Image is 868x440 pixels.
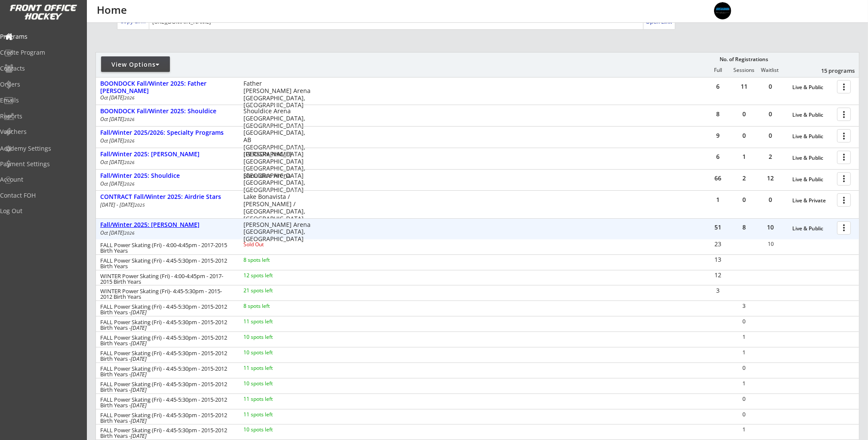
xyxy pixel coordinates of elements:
div: 8 [705,111,731,117]
div: Live & Public [792,133,833,139]
div: 0 [731,111,757,117]
button: more_vert [837,108,851,121]
div: Live & Private [792,198,833,204]
div: 13 [705,257,731,263]
div: Oct [DATE] [100,181,232,186]
div: 10 spots left [243,427,299,432]
div: FALL Power Skating (Fri) - 4:45-5:30pm - 2015-2012 Birth Years - [100,350,232,362]
div: 11 spots left [243,319,299,324]
div: FALL Power Skating (Fri) - 4:45-5:30pm - 2015-2012 Birth Years - [100,304,232,315]
button: more_vert [837,80,851,93]
div: 8 spots left [243,304,299,309]
button: more_vert [837,193,851,207]
div: Live & Public [792,84,833,90]
div: FALL Power Skating (Fri) - 4:45-5:30pm - 2015-2012 Birth Years [100,258,232,269]
em: 2026 [124,95,135,101]
div: 1 [705,197,731,203]
div: 6 [705,84,731,90]
div: 2 [757,154,783,160]
div: Fall/Winter 2025: Shouldice [100,172,234,180]
div: 6 [705,154,731,160]
div: 12 [705,272,731,278]
em: [DATE] [131,401,147,409]
em: [DATE] [131,417,147,425]
div: Full [705,67,731,73]
div: BOONDOCK Fall/Winter 2025: Shouldice [100,108,234,115]
div: 10 spots left [243,335,299,340]
div: 1 [731,381,757,386]
div: 8 spots left [243,257,299,263]
em: 2026 [124,230,135,236]
div: 66 [705,175,731,181]
div: Oct [DATE] [100,138,232,143]
div: Fall/Winter 2025/2026: Specialty Programs [100,129,234,136]
div: 0 [731,133,757,139]
div: 11 spots left [243,366,299,371]
div: Live & Public [792,112,833,118]
div: Shouldice Arena [GEOGRAPHIC_DATA], [GEOGRAPHIC_DATA] [243,172,311,194]
button: more_vert [837,129,851,143]
em: [DATE] [131,355,147,363]
em: [DATE] [131,324,147,332]
div: 0 [731,319,757,324]
div: 3 [705,288,731,294]
div: Oct [DATE] [100,117,232,122]
div: 1 [731,350,757,355]
div: WINTER Power Skating (Fri) - 4:00-4:45pm - 2017-2015 Birth Years [100,273,232,285]
div: 10 [758,242,784,247]
div: 21 spots left [243,288,299,293]
div: FALL Power Skating (Fri) - 4:45-5:30pm - 2015-2012 Birth Years - [100,381,232,393]
div: 11 [731,84,757,90]
div: 15 programs [810,67,855,74]
div: FALL Power Skating (Fri) - 4:45-5:30pm - 2015-2012 Birth Years - [100,397,232,408]
button: more_vert [837,172,851,186]
div: 51 [705,224,731,230]
div: 0 [757,84,783,90]
div: FALL Power Skating (Fri) - 4:45-5:30pm - 2015-2012 Birth Years - [100,428,232,439]
div: FALL Power Skating (Fri) - 4:45-5:30pm - 2015-2012 Birth Years - [100,412,232,424]
div: [PERSON_NAME][GEOGRAPHIC_DATA] [GEOGRAPHIC_DATA], [GEOGRAPHIC_DATA] [243,151,311,180]
div: [DATE] - [DATE] [100,202,232,208]
div: FALL Power Skating (Fri) - 4:00-4:45pm - 2017-2015 Birth Years [100,242,232,254]
div: View Options [101,60,170,69]
div: [GEOGRAPHIC_DATA], AB [GEOGRAPHIC_DATA], [GEOGRAPHIC_DATA] [243,129,311,158]
div: Sessions [731,67,757,73]
div: Oct [DATE] [100,160,232,165]
div: 0 [731,396,757,402]
button: more_vert [837,151,851,164]
div: 9 [705,133,731,139]
div: [PERSON_NAME] Arena [GEOGRAPHIC_DATA], [GEOGRAPHIC_DATA] [243,221,311,243]
div: Fall/Winter 2025: [PERSON_NAME] [100,151,234,158]
div: Father [PERSON_NAME] Arena [GEOGRAPHIC_DATA], [GEOGRAPHIC_DATA] [243,80,311,109]
em: 2026 [124,159,135,165]
div: Open Link [646,18,673,25]
div: Live & Public [792,177,833,183]
div: Oct [DATE] [100,230,232,235]
div: 12 spots left [243,273,299,278]
div: Lake Bonavista / [PERSON_NAME] / [GEOGRAPHIC_DATA], [GEOGRAPHIC_DATA] [243,193,311,222]
button: more_vert [837,221,851,235]
div: WINTER Power Skating (Fri)- 4:45-5:30pm - 2015-2012 Birth Years [100,288,232,300]
div: Shouldice Arena [GEOGRAPHIC_DATA], [GEOGRAPHIC_DATA] [243,108,311,129]
em: 2026 [124,138,135,144]
div: 0 [731,365,757,371]
div: 11 spots left [243,412,299,417]
em: [DATE] [131,386,147,394]
div: FALL Power Skating (Fri) - 4:45-5:30pm - 2015-2012 Birth Years - [100,319,232,331]
div: 1 [731,154,757,160]
em: [DATE] [131,339,147,347]
div: 8 [731,224,757,230]
div: 0 [757,133,783,139]
div: No. of Registrations [717,56,770,62]
div: 12 [757,175,783,181]
div: 2 [731,175,757,181]
div: 3 [731,303,757,309]
div: BOONDOCK Fall/Winter 2025: Father [PERSON_NAME] [100,80,234,95]
div: Live & Public [792,155,833,161]
em: [DATE] [131,432,147,440]
div: 10 [757,224,783,230]
em: 2026 [124,181,135,187]
div: 0 [757,197,783,203]
div: 1 [731,334,757,340]
em: 2025 [135,202,145,208]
